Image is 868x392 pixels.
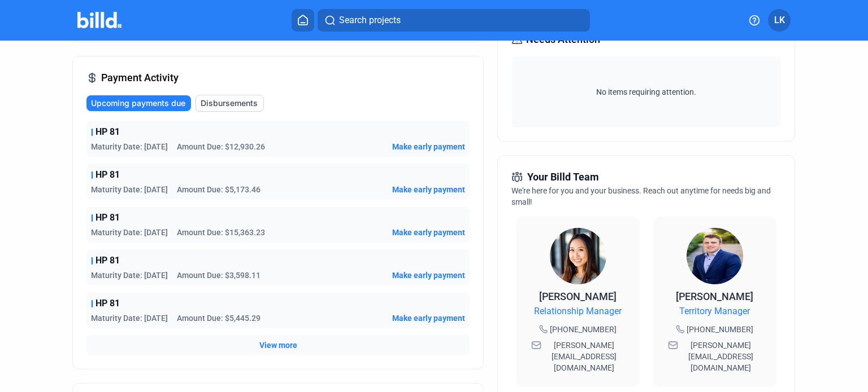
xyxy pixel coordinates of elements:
[392,312,465,324] button: Make early payment
[77,12,122,28] img: Billd Company Logo
[544,340,625,373] span: [PERSON_NAME][EMAIL_ADDRESS][DOMAIN_NAME]
[91,312,168,324] span: Maturity Date: [DATE]
[680,340,762,373] span: [PERSON_NAME][EMAIL_ADDRESS][DOMAIN_NAME]
[339,14,401,27] span: Search projects
[676,290,753,302] span: [PERSON_NAME]
[534,305,622,318] span: Relationship Manager
[96,211,120,224] span: HP 81
[392,227,465,238] button: Make early payment
[392,184,465,195] button: Make early payment
[687,228,743,284] img: Territory Manager
[259,340,297,351] button: View more
[201,98,258,109] span: Disbursements
[687,324,753,335] span: [PHONE_NUMBER]
[177,141,265,152] span: Amount Due: $12,930.26
[392,141,465,152] button: Make early payment
[318,9,590,32] button: Search projects
[101,70,179,86] span: Payment Activity
[196,95,264,112] button: Disbursements
[91,98,185,109] span: Upcoming payments due
[96,125,120,139] span: HP 81
[91,141,168,152] span: Maturity Date: [DATE]
[86,95,191,111] button: Upcoming payments due
[96,168,120,182] span: HP 81
[511,186,771,206] span: We're here for you and your business. Reach out anytime for needs big and small!
[91,270,168,281] span: Maturity Date: [DATE]
[768,9,791,32] button: LK
[550,228,606,284] img: Relationship Manager
[774,14,785,27] span: LK
[527,169,599,185] span: Your Billd Team
[550,324,617,335] span: [PHONE_NUMBER]
[539,290,617,302] span: [PERSON_NAME]
[96,297,120,310] span: HP 81
[177,312,261,324] span: Amount Due: $5,445.29
[392,270,465,281] button: Make early payment
[96,254,120,267] span: HP 81
[91,184,168,195] span: Maturity Date: [DATE]
[177,184,261,195] span: Amount Due: $5,173.46
[516,86,776,98] span: No items requiring attention.
[177,227,265,238] span: Amount Due: $15,363.23
[91,227,168,238] span: Maturity Date: [DATE]
[177,270,261,281] span: Amount Due: $3,598.11
[679,305,750,318] span: Territory Manager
